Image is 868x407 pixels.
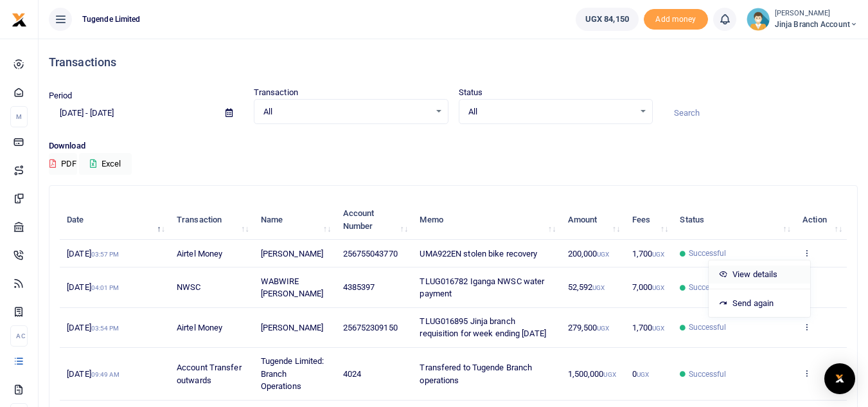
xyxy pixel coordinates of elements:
[67,249,119,258] span: [DATE]
[652,251,664,258] small: UGX
[60,200,170,240] th: Date: activate to sort column descending
[67,282,119,292] span: [DATE]
[632,249,665,258] span: 1,700
[585,13,629,26] span: UGX 84,150
[412,200,560,240] th: Memo: activate to sort column ascending
[420,363,532,385] span: Transfered to Tugende Branch operations
[747,8,770,31] img: profile-user
[343,282,375,292] span: 4385397
[420,276,544,299] span: TLUG016782 Iganga NWSC water payment
[91,284,120,291] small: 04:01 PM
[652,284,664,291] small: UGX
[709,294,810,312] a: Send again
[177,249,222,258] span: Airtel Money
[795,200,847,240] th: Action: activate to sort column ascending
[335,200,412,240] th: Account Number: activate to sort column ascending
[468,105,635,118] span: All
[343,369,361,379] span: 4024
[592,284,605,291] small: UGX
[663,102,858,124] input: Search
[343,249,398,258] span: 256755043770
[747,8,858,31] a: profile-user [PERSON_NAME] Jinja branch account
[689,321,727,333] span: Successful
[12,14,27,24] a: logo-small logo-large logo-large
[91,325,120,332] small: 03:54 PM
[459,86,483,99] label: Status
[261,276,323,299] span: WABWIRE [PERSON_NAME]
[170,200,254,240] th: Transaction: activate to sort column ascending
[689,282,727,293] span: Successful
[568,323,610,332] span: 279,500
[91,371,120,378] small: 09:49 AM
[177,282,200,292] span: NWSC
[568,282,605,292] span: 52,592
[603,371,616,378] small: UGX
[49,140,858,153] p: Download
[632,282,665,292] span: 7,000
[775,8,858,19] small: [PERSON_NAME]
[560,200,624,240] th: Amount: activate to sort column ascending
[644,9,708,30] span: Add money
[689,248,727,259] span: Successful
[644,14,708,23] a: Add money
[261,249,323,258] span: [PERSON_NAME]
[67,323,119,332] span: [DATE]
[673,200,795,240] th: Status: activate to sort column ascending
[10,325,28,347] li: Ac
[652,325,664,332] small: UGX
[709,266,810,284] a: View details
[775,19,858,30] span: Jinja branch account
[67,369,120,379] span: [DATE]
[177,323,222,332] span: Airtel Money
[49,89,73,102] label: Period
[10,106,28,127] li: M
[637,371,649,378] small: UGX
[12,12,27,28] img: logo-small
[49,102,215,124] input: select period
[343,323,398,332] span: 256752309150
[254,200,336,240] th: Name: activate to sort column ascending
[254,86,298,99] label: Transaction
[632,323,665,332] span: 1,700
[576,8,639,31] a: UGX 84,150
[261,356,324,391] span: Tugende Limited: Branch Operations
[597,325,609,332] small: UGX
[571,8,644,31] li: Wallet ballance
[263,105,430,118] span: All
[624,200,673,240] th: Fees: activate to sort column ascending
[568,369,616,379] span: 1,500,000
[91,251,120,258] small: 03:57 PM
[644,9,708,30] li: Toup your wallet
[420,316,545,339] span: TLUG016895 Jinja branch requisition for week ending [DATE]
[824,363,855,394] div: Open Intercom Messenger
[261,323,323,332] span: [PERSON_NAME]
[632,369,649,379] span: 0
[49,55,858,69] h4: Transactions
[77,14,146,25] span: Tugende Limited
[597,251,609,258] small: UGX
[568,249,610,258] span: 200,000
[177,363,242,385] span: Account Transfer outwards
[689,368,727,380] span: Successful
[49,153,77,175] button: PDF
[420,249,537,258] span: UMA922EN stolen bike recovery
[79,153,132,175] button: Excel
